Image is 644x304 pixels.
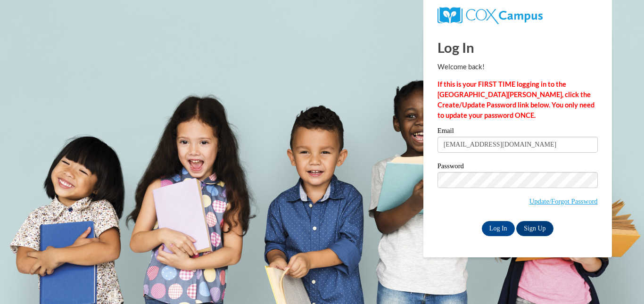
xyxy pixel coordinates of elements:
[438,62,598,72] p: Welcome back!
[438,38,598,57] h1: Log In
[516,221,553,236] a: Sign Up
[438,163,598,172] label: Password
[482,221,515,236] input: Log In
[438,11,543,19] a: COX Campus
[529,197,598,205] a: Update/Forgot Password
[438,7,543,24] img: COX Campus
[438,127,598,137] label: Email
[438,80,594,119] strong: If this is your FIRST TIME logging in to the [GEOGRAPHIC_DATA][PERSON_NAME], click the Create/Upd...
